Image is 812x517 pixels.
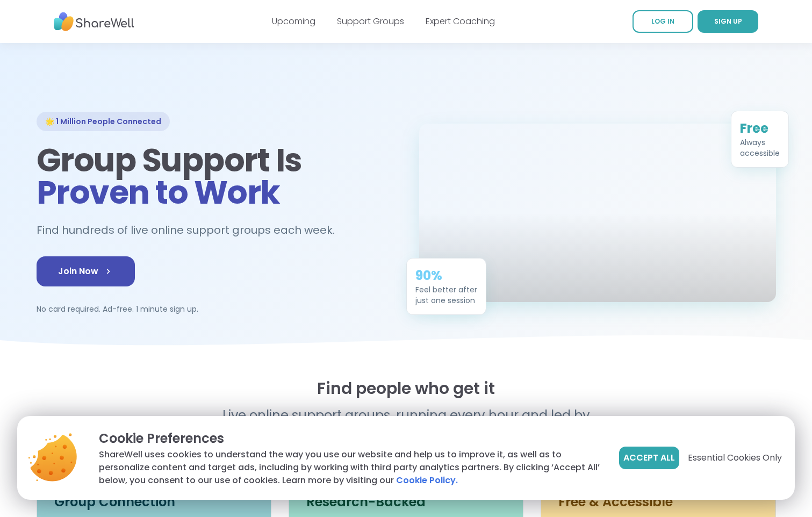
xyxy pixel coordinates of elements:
[99,429,602,448] p: Cookie Preferences
[54,7,134,37] img: ShareWell Nav Logo
[37,379,776,398] h2: Find people who get it
[54,493,254,511] h3: Group Connection
[396,474,458,487] a: Cookie Policy.
[337,15,404,27] a: Support Groups
[688,451,782,464] span: Essential Cookies Only
[651,17,674,26] span: LOG IN
[58,265,113,278] span: Join Now
[99,448,602,487] p: ShareWell uses cookies to understand the way you use our website and help us to improve it, as we...
[426,15,495,27] a: Expert Coaching
[558,493,758,511] h3: Free & Accessible
[619,447,679,469] button: Accept All
[37,112,170,131] div: 🌟 1 Million People Connected
[714,17,742,26] span: SIGN UP
[37,221,346,239] h2: Find hundreds of live online support groups each week.
[37,144,393,209] h1: Group Support Is
[272,15,315,27] a: Upcoming
[37,304,393,314] p: No card required. Ad-free. 1 minute sign up.
[200,407,613,441] p: Live online support groups, running every hour and led by real people.
[633,10,693,33] a: LOG IN
[740,120,780,137] div: Free
[698,10,758,33] a: SIGN UP
[623,451,675,464] span: Accept All
[415,267,477,284] div: 90%
[306,493,506,511] h3: Research-Backed
[740,137,780,159] div: Always accessible
[37,170,280,215] span: Proven to Work
[415,284,477,306] div: Feel better after just one session
[37,256,135,286] a: Join Now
